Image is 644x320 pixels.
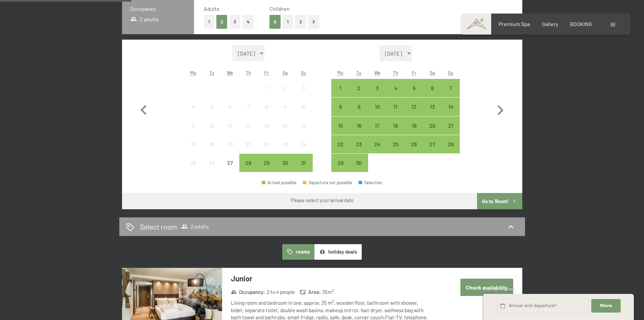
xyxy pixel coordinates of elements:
abbr: Wednesday [374,70,380,76]
div: Sat Sep 20 2025 [423,116,442,135]
div: Arrival not possible [184,98,202,116]
span: 2 to 4 people [267,289,295,296]
div: 26 [203,160,220,177]
h3: Occupancy [130,5,186,13]
div: Arrival not possible [276,98,294,116]
div: Sat Sep 27 2025 [423,135,442,153]
div: 18 [387,123,404,140]
abbr: Monday [190,70,196,76]
div: 15 [332,123,349,140]
div: Wed Sep 17 2025 [368,116,386,135]
div: Fri Aug 29 2025 [258,154,276,172]
div: 5 [405,85,422,102]
a: BOOKING [570,21,592,27]
button: 2 [295,15,306,29]
div: Arrival possible [423,116,442,135]
div: Arrival possible [386,98,405,116]
strong: Area : [300,289,321,296]
div: Mon Aug 18 2025 [184,135,202,153]
div: 1 [258,85,275,102]
div: Tue Sep 09 2025 [350,98,368,116]
div: Arrival possible [294,154,312,172]
div: 10 [295,104,312,121]
div: 24 [369,142,386,158]
div: 12 [405,104,422,121]
span: Premium Spa [499,21,530,27]
div: 7 [240,104,257,121]
div: 27 [221,160,238,177]
div: Fri Aug 22 2025 [258,135,276,153]
div: 9 [351,104,367,121]
div: 21 [240,142,257,158]
div: 6 [221,104,238,121]
div: Arrival possible [239,154,258,172]
abbr: Tuesday [356,70,361,76]
div: 7 [442,85,459,102]
div: Fri Sep 12 2025 [405,98,423,116]
div: Thu Sep 18 2025 [386,116,405,135]
div: Arrival not possible [276,135,294,153]
span: Children [269,5,290,12]
div: 22 [258,142,275,158]
div: Arrival possible [350,135,368,153]
button: 1 [204,15,214,29]
div: Arrival possible [442,98,460,116]
div: 3 [369,85,386,102]
abbr: Sunday [448,70,453,76]
div: 19 [203,142,220,158]
div: Mon Sep 15 2025 [331,116,350,135]
div: Fri Sep 19 2025 [405,116,423,135]
div: Tue Sep 16 2025 [350,116,368,135]
div: 28 [442,142,459,158]
div: Sat Aug 30 2025 [276,154,294,172]
div: 17 [369,123,386,140]
div: 10 [369,104,386,121]
div: Arrival possible [386,79,405,97]
div: Please select your arrival date [291,197,354,204]
div: Sun Aug 31 2025 [294,154,312,172]
div: 6 [424,85,441,102]
div: 29 [258,160,275,177]
div: 23 [277,142,293,158]
div: Sun Sep 21 2025 [442,116,460,135]
div: 13 [221,123,238,140]
div: Arrival possible [442,116,460,135]
div: Sun Aug 10 2025 [294,98,312,116]
div: Arrival not possible [239,135,258,153]
button: 3 [230,15,241,29]
div: Arrival not possible [258,135,276,153]
div: Thu Sep 11 2025 [386,98,405,116]
div: Arrival possible [442,79,460,97]
div: Fri Aug 08 2025 [258,98,276,116]
abbr: Thursday [246,70,251,76]
button: rooms [282,244,314,260]
div: Arrival possible [331,154,350,172]
div: 4 [387,85,404,102]
div: 3 [295,85,312,102]
div: 17 [295,123,312,140]
div: Arrival not possible [294,135,312,153]
span: Express request [483,286,515,292]
div: Fri Sep 26 2025 [405,135,423,153]
div: Arrival not possible [294,79,312,97]
button: 2 [216,15,228,29]
div: Arrival possible [368,116,386,135]
div: 25 [185,160,202,177]
div: Sun Sep 14 2025 [442,98,460,116]
span: 35 m² [322,289,334,296]
button: More [591,299,620,313]
div: Arrival not possible [221,98,239,116]
div: 14 [240,123,257,140]
div: 15 [258,123,275,140]
div: Wed Sep 24 2025 [368,135,386,153]
div: 11 [387,104,404,121]
div: Arrival possible [405,116,423,135]
div: Thu Aug 07 2025 [239,98,258,116]
div: 1 [332,85,349,102]
div: Mon Aug 04 2025 [184,98,202,116]
div: Tue Aug 12 2025 [202,116,221,135]
span: Adults [204,5,219,12]
div: Tue Sep 02 2025 [350,79,368,97]
div: Wed Aug 06 2025 [221,98,239,116]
